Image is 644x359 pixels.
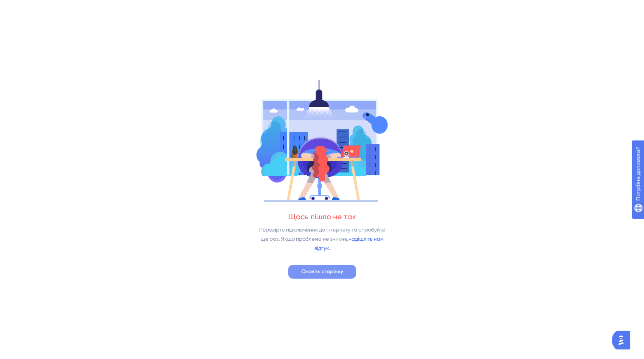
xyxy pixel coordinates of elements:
[259,227,385,242] font: Перевірте підключення до Інтернету та спробуйте ще раз. Якщо проблема не зникне,
[612,329,635,352] iframe: Запуск помічника користувача зі штучним інтелектом
[288,212,356,221] font: Щось пішло не так
[288,265,356,279] button: Оновіть сторінку
[18,3,72,9] font: Потрібна допомога?
[314,236,384,251] font: надішліть нам відгук.
[301,268,343,275] font: Оновіть сторінку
